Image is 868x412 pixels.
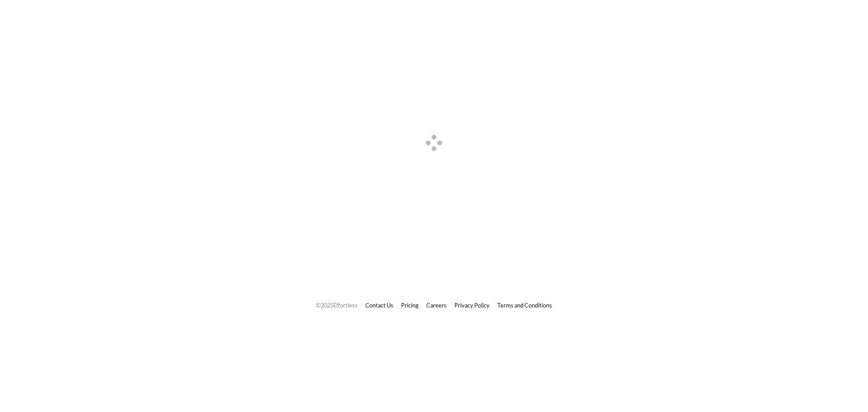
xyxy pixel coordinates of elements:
[497,302,552,309] a: Terms and Conditions
[401,302,419,309] a: Pricing
[365,302,393,309] a: Contact Us
[316,302,358,309] span: © 2025 Effortless
[454,302,490,309] a: Privacy Policy
[426,302,447,309] a: Careers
